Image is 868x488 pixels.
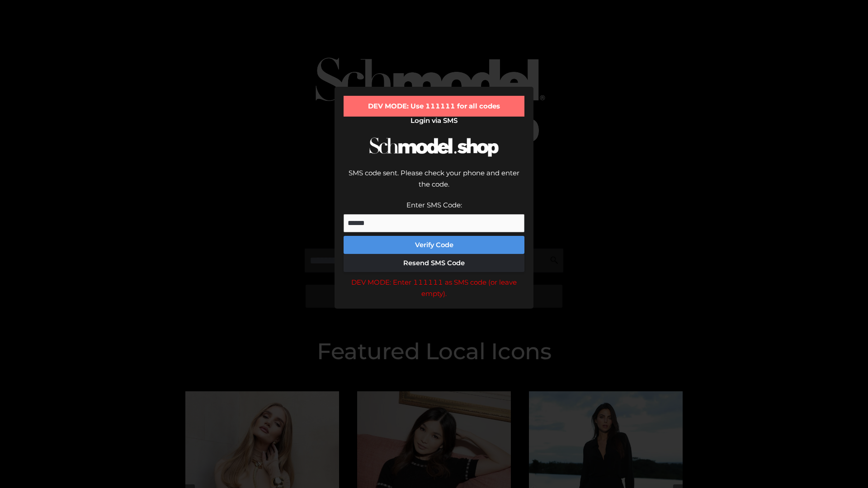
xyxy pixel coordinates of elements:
h2: Login via SMS [344,117,524,125]
button: Resend SMS Code [344,254,524,272]
label: Enter SMS Code: [406,201,462,209]
div: DEV MODE: Use 111111 for all codes [344,96,524,117]
button: Verify Code [344,236,524,254]
div: DEV MODE: Enter 111111 as SMS code (or leave empty). [344,277,524,300]
div: SMS code sent. Please check your phone and enter the code. [344,167,524,199]
img: Schmodel Logo [366,129,502,165]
